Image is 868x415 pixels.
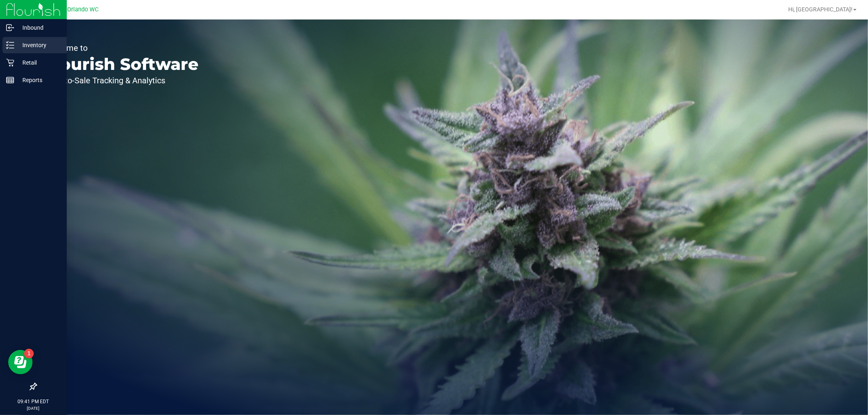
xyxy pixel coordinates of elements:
[14,23,63,33] p: Inbound
[14,58,63,67] p: Retail
[24,349,34,359] iframe: Resource center unread badge
[44,56,199,72] p: Flourish Software
[4,398,63,405] p: 09:41 PM EDT
[68,6,99,13] span: Orlando WC
[6,24,14,32] inline-svg: Inbound
[8,350,33,374] iframe: Resource center
[6,59,14,67] inline-svg: Retail
[6,76,14,84] inline-svg: Reports
[6,41,14,49] inline-svg: Inventory
[4,405,63,411] p: [DATE]
[44,44,199,52] p: Welcome to
[14,75,63,85] p: Reports
[788,6,853,13] span: Hi, [GEOGRAPHIC_DATA]!
[14,40,63,50] p: Inventory
[44,76,199,85] p: Seed-to-Sale Tracking & Analytics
